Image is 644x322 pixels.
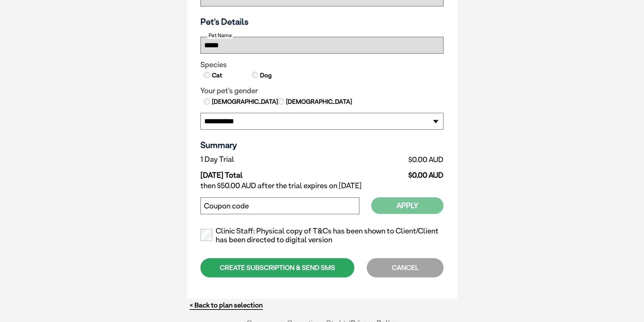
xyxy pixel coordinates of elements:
[200,258,354,277] div: CREATE SUBSCRIPTION & SEND SMS
[200,60,444,69] legend: Species
[200,166,333,180] td: [DATE] Total
[367,258,444,277] div: CANCEL
[200,227,444,244] label: Clinic Staff: Physical copy of T&Cs has been shown to Client/Client has been directed to digital ...
[200,229,212,241] input: Clinic Staff: Physical copy of T&Cs has been shown to Client/Client has been directed to digital ...
[333,166,444,180] td: $0.00 AUD
[333,153,444,166] td: $0.00 AUD
[204,202,249,210] label: Coupon code
[190,301,263,309] a: < Back to plan selection
[200,180,444,192] td: then $50.00 AUD after the trial expires on [DATE]
[200,86,444,95] legend: Your pet's gender
[200,140,444,150] h3: Summary
[200,153,333,166] td: 1 Day Trial
[198,17,446,27] h3: Pet's Details
[371,197,444,214] button: Apply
